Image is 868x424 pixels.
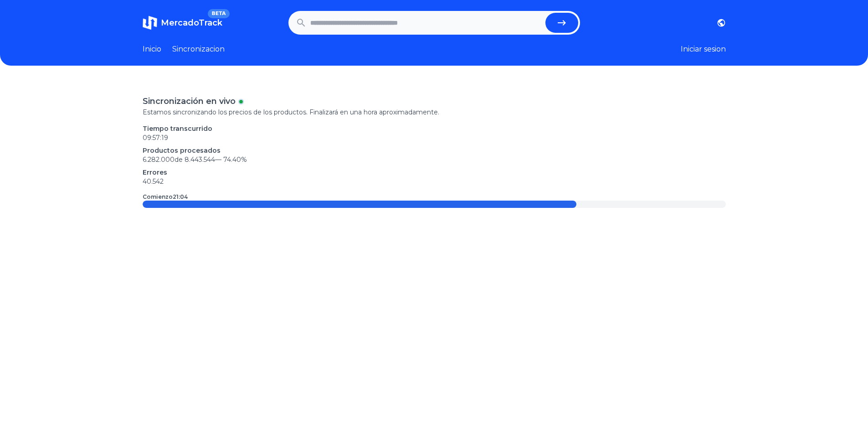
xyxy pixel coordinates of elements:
[143,16,157,30] img: MercadoTrack
[173,193,188,200] time: 21:04
[143,134,168,142] time: 09:57:19
[143,95,236,108] p: Sincronización en vivo
[681,44,726,55] button: Iniciar sesion
[172,44,225,55] a: Sincronizacion
[143,124,726,133] p: Tiempo transcurrido
[143,177,726,186] p: 40.542
[143,168,726,177] p: Errores
[143,44,161,55] a: Inicio
[208,9,229,18] span: BETA
[161,18,222,28] span: MercadoTrack
[143,193,188,201] p: Comienzo
[143,146,726,155] p: Productos procesados
[223,155,247,164] span: 74.40 %
[143,155,726,164] p: 6.282.000 de 8.443.544 —
[143,16,222,30] a: MercadoTrackBETA
[143,108,726,117] p: Estamos sincronizando los precios de los productos. Finalizará en una hora aproximadamente.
